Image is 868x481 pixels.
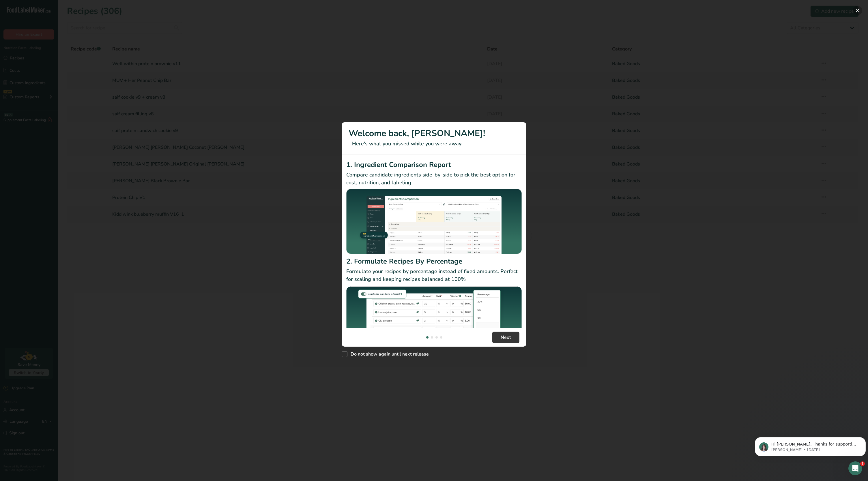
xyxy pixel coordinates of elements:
[346,268,522,283] p: Formulate your recipes by percentage instead of fixed amounts. Perfect for scaling and keeping re...
[346,171,522,187] p: Compare candidate ingredients side-by-side to pick the best option for cost, nutrition, and labeling
[346,189,522,254] img: Ingredient Comparison Report
[753,425,868,465] iframe: Intercom notifications message
[349,140,519,148] p: Here's what you missed while you were away.
[346,159,522,170] h2: 1. Ingredient Comparison Report
[347,351,429,357] span: Do not show again until next release
[346,256,522,266] h2: 2. Formulate Recipes By Percentage
[848,461,862,475] iframe: Intercom live chat
[860,461,865,466] span: 2
[501,334,511,341] span: Next
[492,332,519,343] button: Next
[349,127,519,140] h1: Welcome back, [PERSON_NAME]!
[346,285,522,355] img: Formulate Recipes By Percentage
